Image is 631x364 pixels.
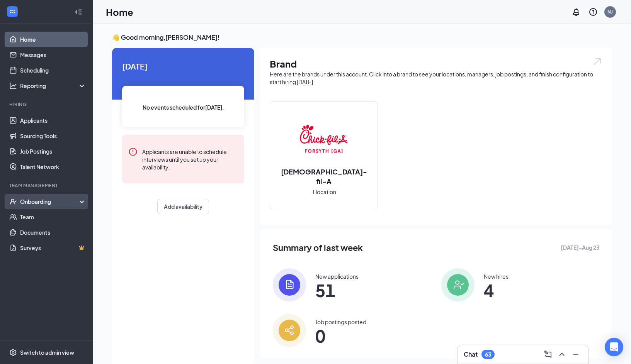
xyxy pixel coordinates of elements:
svg: ChevronUp [557,350,566,359]
h1: Home [106,5,133,19]
div: Hiring [9,101,85,108]
img: icon [273,314,306,347]
button: ComposeMessage [542,348,554,361]
img: open.6027fd2a22e1237b5b06.svg [592,57,602,66]
span: 4 [484,283,509,297]
button: Minimize [570,348,582,361]
span: [DATE] - Aug 23 [561,243,599,252]
a: Talent Network [20,159,86,174]
div: Here are the brands under this account. Click into a brand to see your locations, managers, job p... [270,70,602,86]
a: Documents [20,225,86,240]
h3: 👋 Good morning, [PERSON_NAME] ! [112,33,612,42]
span: 0 [315,329,366,343]
h2: [DEMOGRAPHIC_DATA]-fil-A [270,167,378,186]
a: Applicants [20,113,86,128]
span: [DATE] [122,60,244,72]
svg: Collapse [75,8,82,16]
div: Reporting [20,82,87,90]
button: Add availability [157,199,209,214]
span: No events scheduled for [DATE] . [143,103,224,112]
svg: Notifications [571,7,581,17]
span: Summary of last week [273,241,363,254]
img: icon [273,268,306,301]
svg: QuestionInfo [588,7,598,17]
svg: Analysis [9,82,17,90]
div: Open Intercom Messenger [605,338,623,356]
a: Team [20,209,86,225]
h1: Brand [270,57,602,70]
div: New hires [484,273,509,280]
div: New applications [315,273,359,280]
a: Home [20,32,86,47]
h3: Chat [464,350,478,359]
svg: UserCheck [9,198,17,205]
a: Sourcing Tools [20,128,86,144]
img: icon [441,268,475,301]
svg: Minimize [571,350,580,359]
a: Scheduling [20,63,86,78]
svg: WorkstreamLogo [9,8,16,15]
div: Job postings posted [315,318,366,326]
img: Chick-fil-A [299,114,349,164]
div: Onboarding [20,198,80,205]
svg: Settings [9,349,17,356]
div: Team Management [9,182,85,189]
div: Switch to admin view [20,349,74,356]
svg: ComposeMessage [543,350,553,359]
svg: Error [128,147,138,156]
span: 1 location [312,188,336,196]
span: 51 [315,283,359,297]
button: ChevronUp [556,348,568,361]
a: Job Postings [20,144,86,159]
a: SurveysCrown [20,240,86,256]
div: 63 [485,351,491,358]
a: Messages [20,47,86,63]
div: Applicants are unable to schedule interviews until you set up your availability. [142,147,238,171]
div: NJ [607,8,613,15]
